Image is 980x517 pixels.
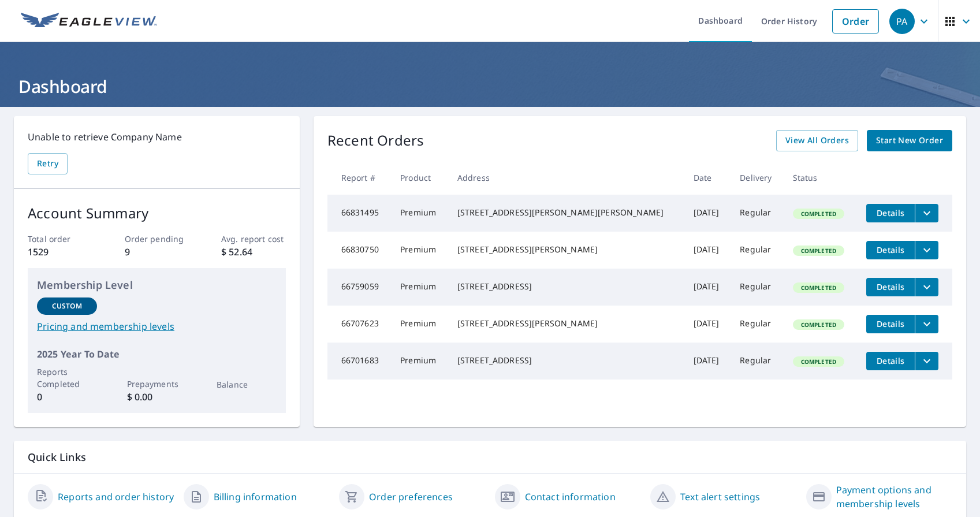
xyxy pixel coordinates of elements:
td: Premium [391,343,448,380]
th: Delivery [731,161,784,195]
button: Retry [28,153,68,174]
span: Completed [794,321,843,329]
td: Regular [731,195,784,232]
th: Product [391,161,448,195]
button: filesDropdownBtn-66707623 [915,315,938,333]
p: Reports Completed [37,366,97,390]
button: detailsBtn-66759059 [866,278,915,296]
span: Details [873,355,908,366]
p: Prepayments [127,378,187,390]
td: 66759059 [327,269,391,306]
span: Completed [794,358,843,366]
a: Pricing and membership levels [37,319,277,333]
td: Premium [391,195,448,232]
p: 9 [125,245,189,259]
a: Billing information [214,490,297,504]
span: Details [873,318,908,329]
button: detailsBtn-66831495 [866,204,915,222]
td: Regular [731,232,784,269]
div: [STREET_ADDRESS] [457,281,675,292]
th: Report # [327,161,391,195]
p: 0 [37,390,97,404]
td: 66831495 [327,195,391,232]
p: Total order [28,233,92,245]
p: Custom [52,301,82,311]
span: Details [873,281,908,292]
p: $ 0.00 [127,390,187,404]
td: Regular [731,343,784,380]
p: 1529 [28,245,92,259]
td: 66830750 [327,232,391,269]
p: Membership Level [37,277,277,293]
span: Completed [794,247,843,255]
p: 2025 Year To Date [37,347,277,361]
td: 66707623 [327,306,391,343]
span: Start New Order [876,133,943,148]
td: [DATE] [684,343,731,380]
button: detailsBtn-66830750 [866,241,915,259]
p: Account Summary [28,203,286,224]
button: filesDropdownBtn-66831495 [915,204,938,222]
button: filesDropdownBtn-66759059 [915,278,938,296]
a: Payment options and membership levels [836,483,953,511]
a: Reports and order history [58,490,174,504]
th: Status [784,161,857,195]
a: Contact information [525,490,616,504]
a: Start New Order [867,130,952,151]
div: [STREET_ADDRESS][PERSON_NAME] [457,244,675,255]
a: Order [832,9,879,34]
button: filesDropdownBtn-66701683 [915,352,938,370]
span: Details [873,244,908,255]
div: [STREET_ADDRESS][PERSON_NAME] [457,318,675,329]
span: Completed [794,284,843,292]
img: EV Logo [21,13,157,30]
th: Date [684,161,731,195]
span: Completed [794,210,843,218]
td: 66701683 [327,343,391,380]
p: Avg. report cost [221,233,286,245]
span: Details [873,207,908,218]
button: detailsBtn-66701683 [866,352,915,370]
p: Recent Orders [327,130,424,151]
button: detailsBtn-66707623 [866,315,915,333]
a: Order preferences [369,490,453,504]
h1: Dashboard [14,75,966,98]
td: Premium [391,269,448,306]
td: Premium [391,232,448,269]
button: filesDropdownBtn-66830750 [915,241,938,259]
span: Retry [37,157,58,171]
th: Address [448,161,684,195]
td: Premium [391,306,448,343]
td: Regular [731,269,784,306]
td: [DATE] [684,232,731,269]
p: Unable to retrieve Company Name [28,130,286,144]
span: View All Orders [785,133,849,148]
div: [STREET_ADDRESS][PERSON_NAME][PERSON_NAME] [457,207,675,218]
p: Order pending [125,233,189,245]
div: PA [889,9,915,34]
a: Text alert settings [680,490,760,504]
td: Regular [731,306,784,343]
p: Quick Links [28,450,952,464]
p: Balance [217,378,277,390]
p: $ 52.64 [221,245,286,259]
a: View All Orders [776,130,858,151]
td: [DATE] [684,195,731,232]
td: [DATE] [684,306,731,343]
div: [STREET_ADDRESS] [457,355,675,366]
td: [DATE] [684,269,731,306]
